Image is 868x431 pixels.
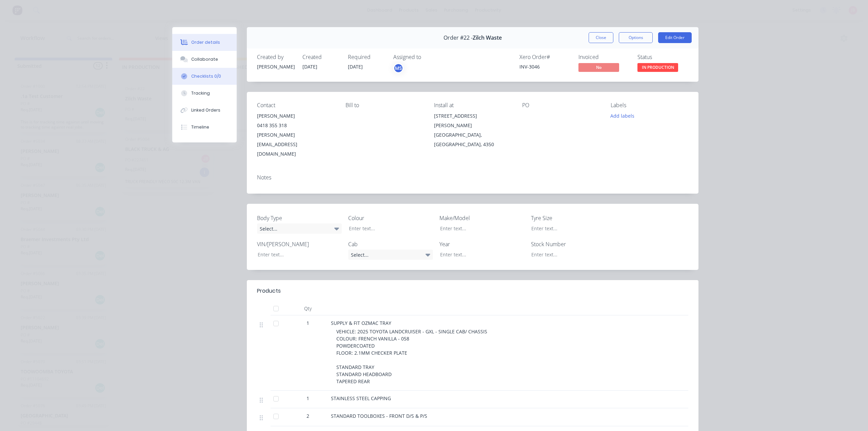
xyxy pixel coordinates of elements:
[439,214,524,222] label: Make/Model
[172,34,237,51] button: Order details
[191,107,220,113] div: Linked Orders
[172,51,237,68] button: Collaborate
[637,63,678,72] span: IN PRODUCTION
[578,54,629,60] div: Invoiced
[257,121,335,130] div: 0418 355 318
[519,54,570,60] div: Xero Order #
[191,73,221,79] div: Checklists 0/0
[522,102,600,109] div: PO
[348,54,385,60] div: Required
[519,63,570,70] div: INV-3046
[434,111,512,149] div: [STREET_ADDRESS][PERSON_NAME][GEOGRAPHIC_DATA], [GEOGRAPHIC_DATA], 4350
[531,214,616,222] label: Tyre Size
[348,240,433,248] label: Cab
[172,85,237,102] button: Tracking
[191,124,209,130] div: Timeline
[257,111,335,121] div: [PERSON_NAME]
[331,320,391,326] span: SUPPLY & FIT OZMAC TRAY
[302,63,317,70] span: [DATE]
[257,174,688,181] div: Notes
[331,395,391,401] span: STAINLESS STEEL CAPPING
[307,412,309,419] span: 2
[619,32,653,43] button: Options
[658,32,692,43] button: Edit Order
[607,111,638,120] button: Add labels
[172,119,237,136] button: Timeline
[257,111,335,159] div: [PERSON_NAME]0418 355 318[PERSON_NAME][EMAIL_ADDRESS][DOMAIN_NAME]
[257,102,335,109] div: Contact
[578,63,619,72] span: No
[191,56,218,62] div: Collaborate
[611,102,688,109] div: Labels
[307,319,309,327] span: 1
[348,250,433,260] div: Select...
[172,102,237,119] button: Linked Orders
[257,223,342,234] div: Select...
[346,102,423,109] div: Bill to
[257,63,294,70] div: [PERSON_NAME]
[434,130,512,149] div: [GEOGRAPHIC_DATA], [GEOGRAPHIC_DATA], 4350
[434,102,512,109] div: Install at
[336,328,487,385] span: VEHICLE: 2025 TOYOTA LANDCRUISER - GXL - SINGLE CAB/ CHASSIS COLOUR: FRENCH VANILLA - 058 POWDERC...
[637,63,678,73] button: IN PRODUCTION
[348,63,363,70] span: [DATE]
[257,240,342,248] label: VIN/[PERSON_NAME]
[348,214,433,222] label: Colour
[393,63,403,73] button: MS
[531,240,616,248] label: Stock Number
[443,35,473,41] span: Order #22 -
[288,302,328,315] div: Qty
[172,68,237,85] button: Checklists 0/0
[302,54,340,60] div: Created
[637,54,688,60] div: Status
[331,413,427,419] span: STANDARD TOOLBOXES - FRONT D/S & P/S
[257,130,335,159] div: [PERSON_NAME][EMAIL_ADDRESS][DOMAIN_NAME]
[191,39,220,45] div: Order details
[393,54,461,60] div: Assigned to
[257,54,294,60] div: Created by
[439,240,524,248] label: Year
[434,111,512,130] div: [STREET_ADDRESS][PERSON_NAME]
[257,287,281,295] div: Products
[257,214,342,222] label: Body Type
[191,90,210,96] div: Tracking
[307,395,309,402] span: 1
[473,35,502,41] span: Zilch Waste
[589,32,613,43] button: Close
